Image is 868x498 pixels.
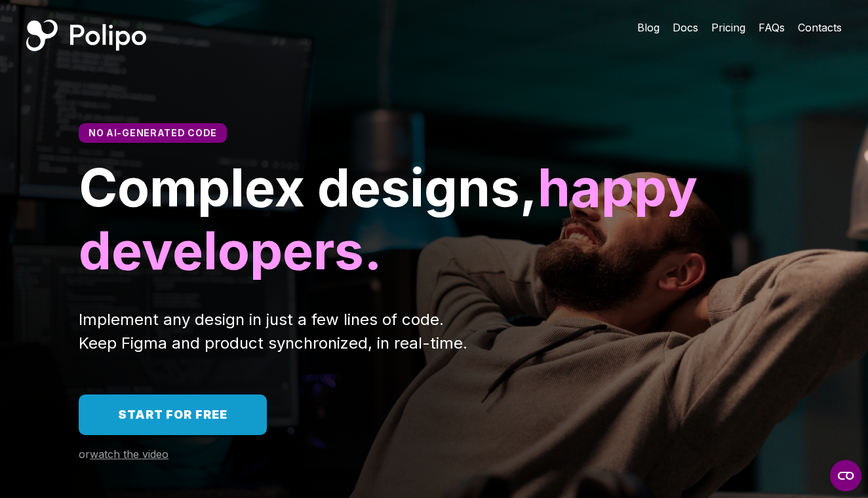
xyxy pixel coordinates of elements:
[711,20,745,35] a: Pricing
[673,20,698,35] a: Docs
[798,21,842,34] span: Contacts
[673,21,698,34] span: Docs
[89,127,217,138] span: No AI-generated code
[79,394,267,435] a: Start for free
[79,448,90,461] span: or
[711,21,745,34] span: Pricing
[798,20,842,35] a: Contacts
[830,460,861,491] button: Open CMP widget
[79,155,710,282] span: happy developers.
[90,448,168,461] span: watch the video
[79,448,168,461] a: orwatch the video
[637,20,660,35] a: Blog
[759,21,785,34] span: FAQs
[79,155,538,219] span: Complex designs,
[759,20,785,35] a: FAQs
[637,21,660,34] span: Blog
[118,408,227,421] span: Start for free
[79,310,467,353] span: Implement any design in just a few lines of code. Keep Figma and product synchronized, in real-time.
